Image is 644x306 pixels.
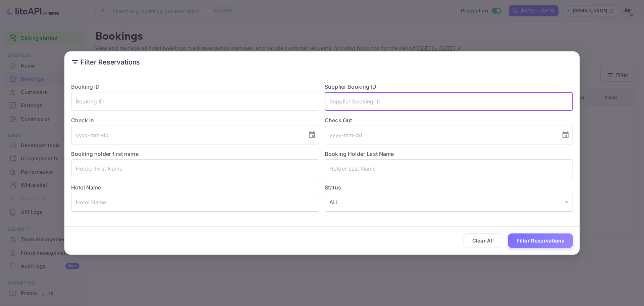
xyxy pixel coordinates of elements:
[325,126,556,144] input: yyyy-mm-dd
[71,159,319,178] input: Holder First Name
[325,159,573,178] input: Holder Last Name
[71,193,319,212] input: Hotel Name
[71,83,100,90] label: Booking ID
[71,150,139,157] label: Booking holder first name
[71,184,101,191] label: Hotel Name
[71,92,319,111] input: Booking ID
[71,126,303,144] input: yyyy-mm-dd
[325,83,376,90] label: Supplier Booking ID
[325,193,573,212] div: ALL
[464,233,503,248] button: Clear All
[325,150,394,157] label: Booking Holder Last Name
[325,183,573,191] label: Status
[508,233,573,248] button: Filter Reservations
[64,51,580,73] h2: Filter Reservations
[71,116,319,124] label: Check In
[305,128,319,142] button: Choose date
[325,116,573,124] label: Check Out
[325,92,573,111] input: Supplier Booking ID
[559,128,572,142] button: Choose date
